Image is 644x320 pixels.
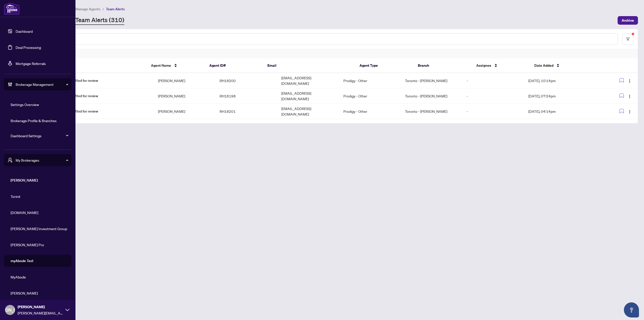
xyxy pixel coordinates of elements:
a: Team Alerts (310) [75,16,124,25]
th: Assignee [472,58,531,73]
a: Settings Overview [11,102,39,107]
td: Prodigy - Other [339,104,401,119]
td: [PERSON_NAME] [154,104,216,119]
span: [PERSON_NAME] [11,177,68,183]
td: [EMAIL_ADDRESS][DOMAIN_NAME] [277,104,339,119]
th: Agent Type [355,58,414,73]
span: Torinit [11,194,68,199]
td: RH18200 [216,73,277,88]
a: Brokerage Profile & Branches [11,118,57,123]
span: Profile submitted for review [55,109,150,114]
span: myAbode Test [11,258,68,264]
img: Logo [628,110,632,114]
th: Summary [50,58,147,73]
button: Logo [626,92,634,100]
span: Team Alerts [106,7,125,11]
td: Toronto - [PERSON_NAME] [401,88,463,104]
td: [DATE], 07:24pm [524,88,598,104]
button: Logo [626,107,634,115]
td: [PERSON_NAME] [154,73,216,88]
span: Profile submitted for review [55,78,150,83]
th: Branch [414,58,472,73]
span: [PERSON_NAME] [11,290,68,296]
a: Dashboard Settings [11,133,42,138]
a: Mortgage Referrals [16,61,46,66]
td: Toronto - [PERSON_NAME] [401,104,463,119]
span: Archive [622,16,634,24]
img: Logo [628,79,632,83]
a: Deal Processing [16,45,41,50]
th: Agent Name [147,58,205,73]
a: Agent Types & Profile Templates [11,149,62,153]
span: My Brokerages [16,157,68,163]
td: Toronto - [PERSON_NAME] [401,73,463,88]
span: Manage Agents [75,7,100,11]
span: Brokerage Management [16,82,68,87]
a: Dashboard [16,29,33,33]
span: [PERSON_NAME] [18,304,63,310]
td: Prodigy - Other [339,73,401,88]
th: Email [263,58,355,73]
th: Agent ID# [205,58,264,73]
button: Open asap [624,302,639,317]
span: user-switch [8,158,13,163]
img: logo [4,3,20,15]
span: [PERSON_NAME][EMAIL_ADDRESS][DOMAIN_NAME] [18,310,63,316]
button: Archive [618,16,638,25]
td: RH18198 [216,88,277,104]
button: Logo [626,77,634,85]
td: [DATE], 10:14pm [524,73,598,88]
img: Logo [628,94,632,98]
span: Date Added [534,63,553,68]
span: MyAbode [11,274,68,280]
span: Assignee [476,63,491,68]
th: Date Added [530,58,600,73]
li: / [102,6,104,12]
span: Agent Name [151,63,171,68]
td: - [463,73,524,88]
button: filter [622,33,634,45]
span: Profile submitted for review [55,93,150,99]
div: 3 of Items [26,49,638,58]
td: [PERSON_NAME] [154,88,216,104]
td: RH18201 [216,104,277,119]
td: [EMAIL_ADDRESS][DOMAIN_NAME] [277,88,339,104]
td: - [463,104,524,119]
td: - [463,88,524,104]
span: [PERSON_NAME] Investment Group [11,226,68,231]
span: filter [626,37,630,41]
td: Prodigy - Other [339,88,401,104]
span: [PERSON_NAME] Pro [11,242,68,247]
td: [DATE], 04:14pm [524,104,598,119]
td: [EMAIL_ADDRESS][DOMAIN_NAME] [277,73,339,88]
span: [DOMAIN_NAME] [11,210,68,215]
